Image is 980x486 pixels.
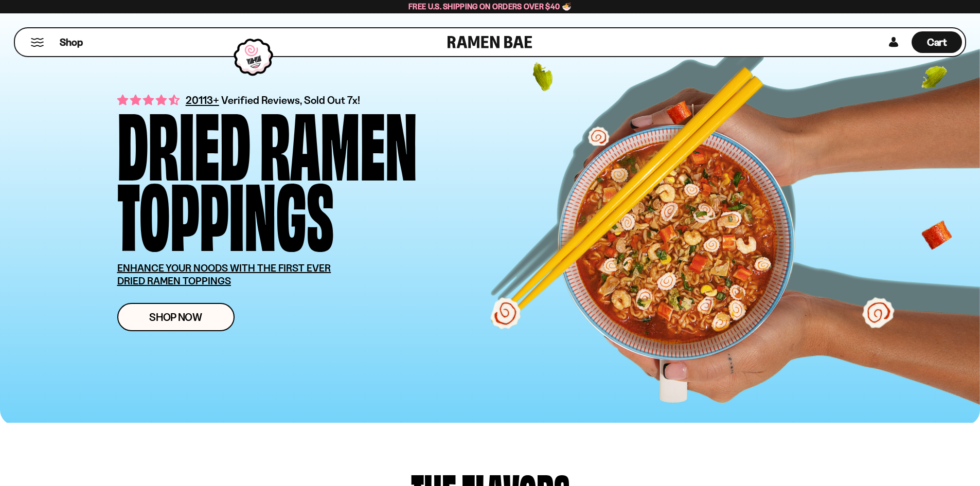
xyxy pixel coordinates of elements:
a: Shop Now [117,303,235,331]
div: Toppings [117,176,334,246]
div: Dried [117,105,251,176]
button: Mobile Menu Trigger [30,38,44,47]
span: Free U.S. Shipping on Orders over $40 🍜 [408,2,572,11]
u: ENHANCE YOUR NOODS WITH THE FIRST EVER DRIED RAMEN TOPPINGS [117,262,331,287]
span: Cart [927,36,947,48]
div: Ramen [260,105,417,176]
span: Shop Now [149,312,202,322]
span: Shop [60,35,83,49]
a: Shop [60,31,83,53]
div: Cart [912,28,962,56]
